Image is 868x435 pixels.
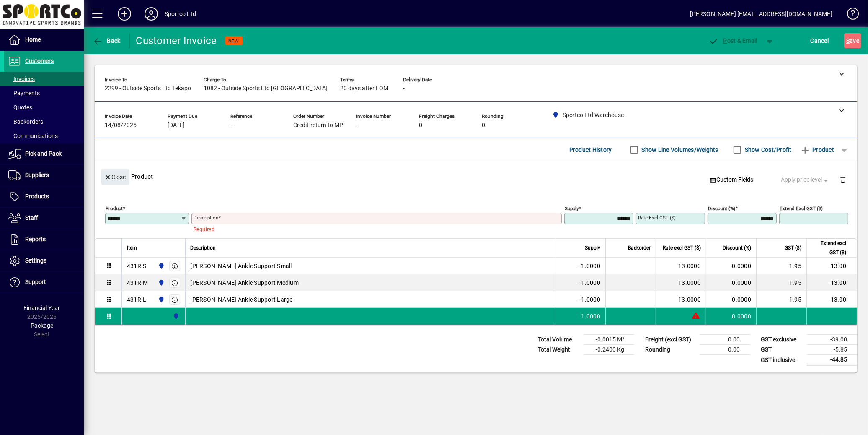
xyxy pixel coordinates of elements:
[846,37,850,44] span: S
[706,258,756,274] td: 0.0000
[757,355,807,365] td: GST inclusive
[756,291,806,308] td: -1.95
[99,173,132,180] app-page-header-button: Close
[780,206,823,211] mat-label: Extend excl GST ($)
[25,193,49,200] span: Products
[25,36,41,43] span: Home
[778,172,833,188] button: Apply price level
[757,345,807,355] td: GST
[706,291,756,308] td: 0.0000
[204,85,328,92] span: 1082 - Outside Sports Ltd [GEOGRAPHIC_DATA]
[534,345,584,355] td: Total Weight
[4,165,84,186] a: Suppliers
[340,85,388,92] span: 20 days after EOM
[105,85,191,92] span: 2299 - Outside Sports Ltd Tekapo
[194,215,218,221] mat-label: Description
[24,305,60,311] span: Financial Year
[700,345,750,355] td: 0.00
[4,250,84,271] a: Settings
[101,169,129,185] button: Close
[136,34,217,47] div: Customer Invoice
[781,175,830,184] span: Apply price level
[565,206,579,211] mat-label: Supply
[138,6,165,21] button: Profile
[806,274,857,291] td: -13.00
[194,224,555,233] mat-error: Required
[105,122,137,129] span: 14/08/2025
[156,295,165,304] span: Sportco Ltd Warehouse
[806,258,857,274] td: -13.00
[230,122,232,129] span: -
[25,57,54,64] span: Customers
[25,150,62,157] span: Pick and Pack
[8,90,40,96] span: Payments
[356,122,358,129] span: -
[25,279,46,285] span: Support
[807,335,857,345] td: -39.00
[579,262,600,270] span: -1.0000
[168,122,185,129] span: [DATE]
[846,34,859,47] span: ave
[807,355,857,365] td: -44.85
[4,186,84,207] a: Products
[25,236,46,242] span: Reports
[638,215,676,221] mat-label: Rate excl GST ($)
[4,72,84,86] a: Invoices
[743,146,792,154] label: Show Cost/Profit
[757,335,807,345] td: GST exclusive
[811,34,829,47] span: Cancel
[640,146,718,154] label: Show Line Volumes/Weights
[106,206,123,211] mat-label: Product
[8,104,32,111] span: Quotes
[4,272,84,293] a: Support
[706,172,757,188] button: Custom Fields
[403,85,405,92] span: -
[661,279,701,287] div: 13.0000
[579,279,600,287] span: -1.0000
[229,38,239,44] span: NEW
[628,243,651,253] span: Backorder
[534,335,584,345] td: Total Volume
[4,229,84,250] a: Reports
[127,295,147,304] div: 431R-L
[756,274,806,291] td: -1.95
[690,7,832,21] div: [PERSON_NAME] [EMAIL_ADDRESS][DOMAIN_NAME]
[8,118,43,125] span: Backorders
[706,308,756,325] td: 0.0000
[585,243,600,253] span: Supply
[191,279,299,287] span: [PERSON_NAME] Ankle Support Medium
[419,122,422,129] span: 0
[127,262,147,270] div: 431R-S
[833,176,853,183] app-page-header-button: Delete
[4,129,84,143] a: Communications
[191,295,293,304] span: [PERSON_NAME] Ankle Support Large
[4,100,84,115] a: Quotes
[104,170,126,184] span: Close
[641,335,700,345] td: Freight (excl GST)
[569,143,612,156] span: Product History
[661,295,701,304] div: 13.0000
[705,33,762,48] button: Post & Email
[661,262,701,270] div: 13.0000
[25,257,46,264] span: Settings
[482,122,485,129] span: 0
[756,258,806,274] td: -1.95
[807,345,857,355] td: -5.85
[127,279,148,287] div: 431R-M
[584,335,634,345] td: -0.0015 M³
[165,7,196,21] div: Sportco Ltd
[709,175,754,184] span: Custom Fields
[4,86,84,100] a: Payments
[809,33,831,48] button: Cancel
[111,6,138,21] button: Add
[706,274,756,291] td: 0.0000
[127,243,137,253] span: Item
[812,239,846,257] span: Extend excl GST ($)
[156,278,165,287] span: Sportco Ltd Warehouse
[584,345,634,355] td: -0.2400 Kg
[785,243,801,253] span: GST ($)
[723,243,751,253] span: Discount (%)
[841,2,858,29] a: Knowledge Base
[191,262,292,270] span: [PERSON_NAME] Ankle Support Small
[84,33,130,48] app-page-header-button: Back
